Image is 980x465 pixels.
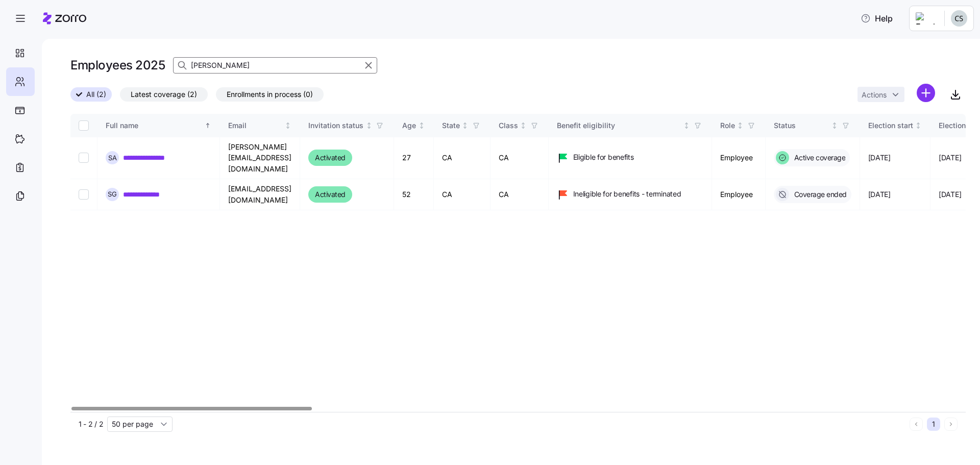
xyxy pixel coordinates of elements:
[557,120,681,131] div: Benefit eligibility
[220,179,300,210] td: [EMAIL_ADDRESS][DOMAIN_NAME]
[394,179,434,210] td: 52
[868,120,913,131] div: Election start
[917,84,935,102] svg: add icon
[868,189,891,200] span: [DATE]
[791,189,847,200] span: Coverage ended
[106,120,203,131] div: Full name
[394,137,434,179] td: 27
[860,114,931,137] th: Election startNot sorted
[720,120,735,131] div: Role
[520,122,527,129] div: Not sorted
[549,114,712,137] th: Benefit eligibilityNot sorted
[434,114,491,137] th: StateNot sorted
[491,137,549,179] td: CA
[573,189,681,199] span: Ineligible for benefits - terminated
[951,10,967,27] img: 2df6d97b4bcaa7f1b4a2ee07b0c0b24b
[857,87,904,102] button: Actions
[284,122,291,129] div: Not sorted
[774,120,829,131] div: Status
[683,122,690,129] div: Not sorted
[227,88,313,101] span: Enrollments in process (0)
[434,137,491,179] td: CA
[766,114,860,137] th: StatusNot sorted
[228,120,283,131] div: Email
[461,122,469,129] div: Not sorted
[868,153,891,163] span: [DATE]
[315,152,346,164] span: Activated
[79,419,103,429] span: 1 - 2 / 2
[927,418,940,431] button: 1
[939,189,961,200] span: [DATE]
[944,418,958,431] button: Next page
[737,122,744,129] div: Not sorted
[97,114,220,137] th: Full nameSorted ascending
[712,179,766,210] td: Employee
[861,12,893,25] span: Help
[394,114,434,137] th: AgeNot sorted
[862,91,887,99] span: Actions
[315,188,346,201] span: Activated
[791,153,846,163] span: Active coverage
[108,191,117,198] span: S G
[108,155,117,161] span: S A
[831,122,838,129] div: Not sorted
[491,179,549,210] td: CA
[402,120,416,131] div: Age
[131,88,197,101] span: Latest coverage (2)
[220,137,300,179] td: [PERSON_NAME][EMAIL_ADDRESS][DOMAIN_NAME]
[418,122,425,129] div: Not sorted
[79,153,89,163] input: Select record 1
[300,114,394,137] th: Invitation statusNot sorted
[434,179,491,210] td: CA
[916,12,936,25] img: Employer logo
[712,137,766,179] td: Employee
[491,114,549,137] th: ClassNot sorted
[86,88,106,101] span: All (2)
[79,120,89,131] input: Select all records
[173,57,377,74] input: Search Employees
[308,120,363,131] div: Invitation status
[220,114,300,137] th: EmailNot sorted
[573,152,634,162] span: Eligible for benefits
[499,120,518,131] div: Class
[204,122,211,129] div: Sorted ascending
[910,418,923,431] button: Previous page
[70,57,165,73] h1: Employees 2025
[442,120,460,131] div: State
[712,114,766,137] th: RoleNot sorted
[939,153,961,163] span: [DATE]
[365,122,373,129] div: Not sorted
[852,8,901,29] button: Help
[79,189,89,200] input: Select record 2
[915,122,922,129] div: Not sorted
